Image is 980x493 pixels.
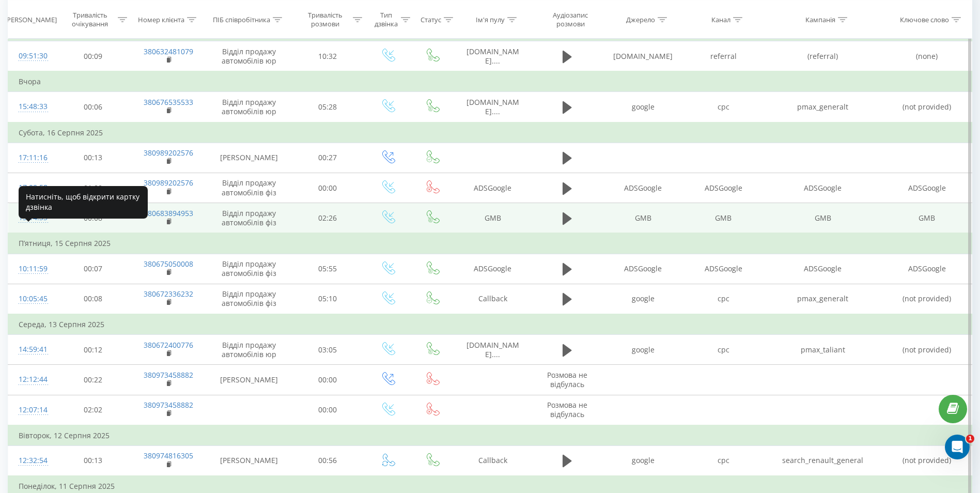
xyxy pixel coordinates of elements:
[290,395,365,425] td: 00:00
[290,203,365,234] td: 02:26
[900,15,949,24] div: Ключове слово
[144,148,193,158] a: 380989202576
[19,289,45,309] div: 10:05:45
[683,254,763,284] td: ADSGoogle
[19,148,45,168] div: 17:11:16
[144,289,193,299] a: 380672336232
[290,365,365,395] td: 00:00
[683,284,763,314] td: cpc
[19,46,45,66] div: 09:51:30
[945,435,970,459] iframe: Intercom live chat
[290,284,365,314] td: 05:10
[603,41,683,72] td: [DOMAIN_NAME]
[207,445,290,476] td: [PERSON_NAME]
[764,92,882,122] td: pmax_generalt
[56,284,130,314] td: 00:08
[882,92,972,122] td: (not provided)
[5,15,57,24] div: [PERSON_NAME]
[56,365,130,395] td: 00:22
[19,400,45,420] div: 12:07:14
[56,335,130,365] td: 00:12
[65,11,115,28] div: Тривалість очікування
[683,335,763,365] td: cpc
[56,143,130,173] td: 00:13
[764,284,882,314] td: pmax_generalt
[144,47,193,56] a: 380632481079
[56,92,130,122] td: 00:06
[144,97,193,107] a: 380676535533
[764,173,882,203] td: ADSGoogle
[207,92,290,122] td: Відділ продажу автомобілів юр
[290,445,365,476] td: 00:56
[19,340,45,360] div: 14:59:41
[603,173,683,203] td: ADSGoogle
[19,451,45,471] div: 12:32:54
[144,208,193,218] a: 380683894953
[144,340,193,350] a: 380672400776
[454,284,532,314] td: Callback
[207,173,290,203] td: Відділ продажу автомобілів фіз
[626,15,655,24] div: Джерело
[603,335,683,365] td: google
[144,259,193,269] a: 380675050008
[882,284,972,314] td: (not provided)
[19,369,45,390] div: 12:12:44
[374,11,398,28] div: Тип дзвінка
[138,15,184,24] div: Номер клієнта
[454,203,532,234] td: GMB
[882,41,972,72] td: (none)
[603,92,683,122] td: google
[290,173,365,203] td: 00:00
[603,203,683,234] td: GMB
[207,284,290,314] td: Відділ продажу автомобілів фіз
[144,178,193,188] a: 380989202576
[764,254,882,284] td: ADSGoogle
[421,15,441,24] div: Статус
[764,445,882,476] td: search_renault_general
[764,203,882,234] td: GMB
[144,370,193,380] a: 380973458882
[213,15,270,24] div: ПІБ співробітника
[207,254,290,284] td: Відділ продажу автомобілів фіз
[56,41,130,72] td: 00:09
[764,335,882,365] td: pmax_taliant
[207,365,290,395] td: [PERSON_NAME]
[466,340,519,359] span: [DOMAIN_NAME]....
[19,186,148,219] div: Натисніть, щоб відкрити картку дзвінка
[603,254,683,284] td: ADSGoogle
[466,97,519,116] span: [DOMAIN_NAME]....
[683,41,763,72] td: referral
[56,395,130,425] td: 02:02
[454,254,532,284] td: ADSGoogle
[547,400,587,419] span: Розмова не відбулась
[805,15,835,24] div: Кампанія
[144,400,193,410] a: 380973458882
[144,451,193,460] a: 380974816305
[882,254,972,284] td: ADSGoogle
[882,203,972,234] td: GMB
[19,178,45,198] div: 17:09:58
[300,11,350,28] div: Тривалість розмови
[207,203,290,234] td: Відділ продажу автомобілів фіз
[290,254,365,284] td: 05:55
[541,11,600,28] div: Аудіозапис розмови
[290,143,365,173] td: 00:27
[966,435,974,443] span: 1
[8,314,972,335] td: Середа, 13 Серпня 2025
[547,370,587,389] span: Розмова не відбулась
[683,92,763,122] td: cpc
[683,173,763,203] td: ADSGoogle
[882,445,972,476] td: (not provided)
[56,254,130,284] td: 00:07
[764,41,882,72] td: (referral)
[8,71,972,92] td: Вчора
[882,173,972,203] td: ADSGoogle
[290,92,365,122] td: 05:28
[19,97,45,117] div: 15:48:33
[8,425,972,446] td: Вівторок, 12 Серпня 2025
[207,41,290,72] td: Відділ продажу автомобілів юр
[603,284,683,314] td: google
[454,445,532,476] td: Callback
[8,122,972,143] td: Субота, 16 Серпня 2025
[290,335,365,365] td: 03:05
